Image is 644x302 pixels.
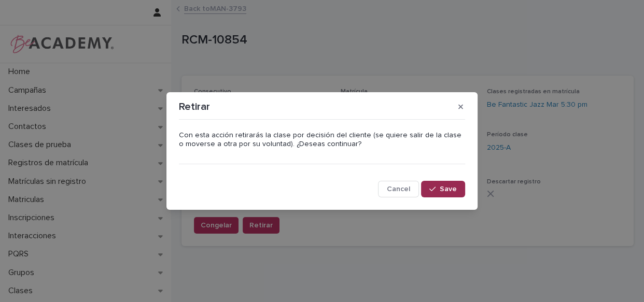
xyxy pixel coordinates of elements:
[421,181,465,197] button: Save
[378,181,419,197] button: Cancel
[440,185,457,193] span: Save
[387,185,410,193] span: Cancel
[179,131,465,149] p: Con esta acción retirarás la clase por decisión del cliente (se quiere salir de la clase o movers...
[179,100,210,113] p: Retirar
